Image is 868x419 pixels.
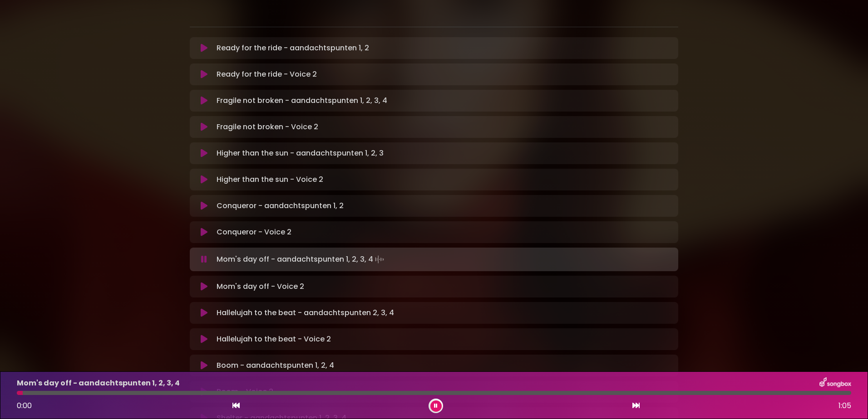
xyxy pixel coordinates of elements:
[17,378,180,389] p: Mom's day off - aandachtspunten 1, 2, 3, 4
[373,253,386,266] img: waveform4.gif
[217,148,384,159] p: Higher than the sun - aandachtspunten 1, 2, 3
[217,200,344,211] p: Conqueror - aandachtspunten 1, 2
[217,174,323,185] p: Higher than the sun - Voice 2
[217,307,394,318] p: Hallelujah to the beat - aandachtspunten 2, 3, 4
[819,377,851,389] img: songbox-logo-white.png
[217,227,291,238] p: Conqueror - Voice 2
[217,360,334,371] p: Boom - aandachtspunten 1, 2, 4
[217,253,386,266] p: Mom's day off - aandachtspunten 1, 2, 3, 4
[217,122,318,132] p: Fragile not broken - Voice 2
[217,95,387,106] p: Fragile not broken - aandachtspunten 1, 2, 3, 4
[217,281,304,292] p: Mom's day off - Voice 2
[217,69,317,80] p: Ready for the ride - Voice 2
[217,334,331,345] p: Hallelujah to the beat - Voice 2
[217,43,369,54] p: Ready for the ride - aandachtspunten 1, 2
[838,400,851,411] span: 1:05
[17,400,32,411] span: 0:00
